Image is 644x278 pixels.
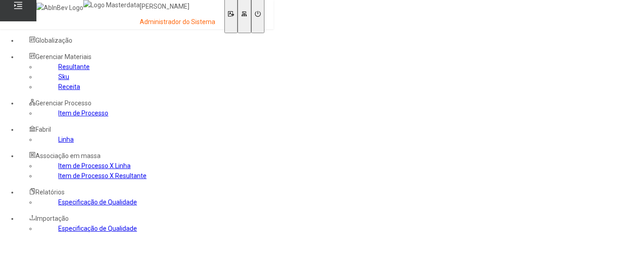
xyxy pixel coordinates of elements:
a: Resultante [58,63,90,70]
img: AbInBev Logo [36,3,83,13]
a: Receita [58,83,80,90]
p: [PERSON_NAME] [140,2,215,11]
span: Globalização [35,37,72,44]
span: Gerenciar Processo [35,99,91,107]
a: Especificação de Qualidade [58,225,137,232]
a: Linha [58,136,74,143]
span: Fabril [35,126,51,133]
span: Gerenciar Materiais [35,53,91,60]
a: Item de Processo X Resultante [58,172,147,179]
span: Importação [35,215,69,222]
span: Associação em massa [35,152,101,159]
span: Relatórios [35,189,65,196]
p: Administrador do Sistema [140,18,215,27]
a: Sku [58,73,69,80]
a: Item de Processo [58,109,108,117]
a: Especificação de Qualidade [58,199,137,206]
a: Item de Processo X Linha [58,162,131,169]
